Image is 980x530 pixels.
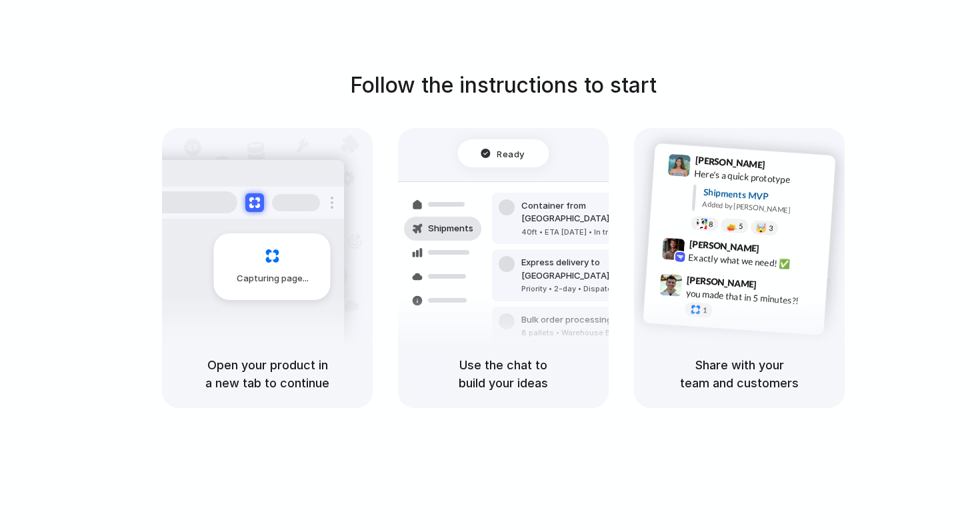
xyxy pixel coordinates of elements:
span: [PERSON_NAME] [687,272,757,291]
h1: Follow the instructions to start [350,69,657,101]
div: 🤯 [756,223,767,233]
h5: Open your product in a new tab to continue [178,356,357,392]
span: Capturing page [237,272,311,285]
div: Container from [GEOGRAPHIC_DATA] [521,199,665,225]
div: Here's a quick prototype [694,166,827,189]
div: Express delivery to [GEOGRAPHIC_DATA] [521,256,665,282]
span: 3 [769,225,773,232]
h5: Use the chat to build your ideas [414,356,593,392]
div: 40ft • ETA [DATE] • In transit [521,227,665,238]
div: you made that in 5 minutes?! [685,286,819,309]
span: 5 [739,222,743,229]
span: Shipments [428,222,473,235]
span: [PERSON_NAME] [695,153,765,172]
div: Shipments MVP [703,185,826,207]
div: Exactly what we need! ✅ [688,250,821,273]
span: 1 [703,307,707,314]
span: 9:47 AM [761,279,788,295]
span: 9:41 AM [769,159,797,175]
div: 8 pallets • Warehouse B • Packed [521,327,645,339]
div: Priority • 2-day • Dispatched [521,283,665,295]
div: Added by [PERSON_NAME] [702,199,825,218]
span: 9:42 AM [763,243,791,259]
span: 8 [709,220,713,227]
span: Ready [497,147,525,160]
h5: Share with your team and customers [650,356,829,392]
div: Bulk order processing [521,313,645,327]
span: [PERSON_NAME] [689,236,759,255]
